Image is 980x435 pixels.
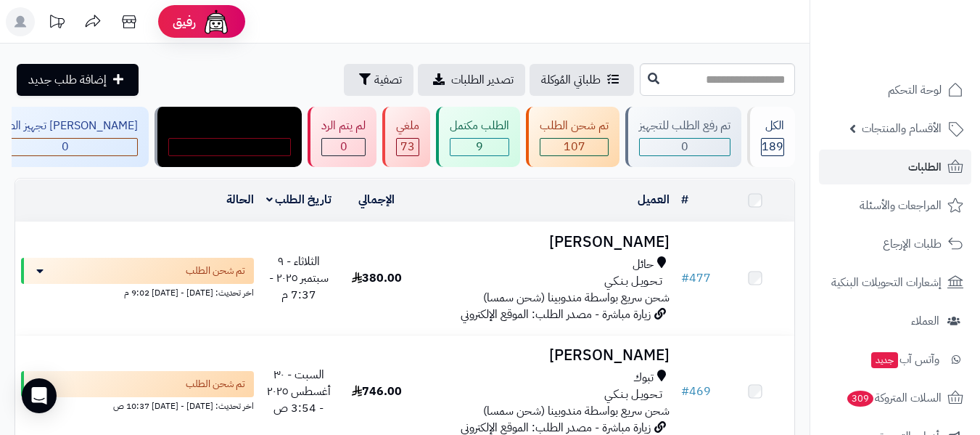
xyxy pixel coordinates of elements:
[266,191,332,208] a: تاريخ الطلب
[564,138,585,155] span: 107
[17,64,139,96] a: إضافة طلب جديد
[860,195,942,216] span: المراجعات والأسئلة
[173,13,196,31] span: رفيق
[846,388,942,408] span: السلات المتروكة
[421,234,670,251] h3: [PERSON_NAME]
[530,64,634,96] a: طلباتي المُوكلة
[819,150,971,184] a: الطلبات
[819,342,971,377] a: وآتس آبجديد
[450,139,508,155] div: 9
[681,138,688,155] span: 0
[762,138,783,155] span: 189
[269,253,329,304] span: الثلاثاء - ٩ سبتمبر ٢٠٢٥ - 7:37 م
[451,71,514,89] span: تصدير الطلبات
[186,377,245,391] span: تم شحن الطلب
[819,227,971,261] a: طلبات الإرجاع
[523,107,622,167] a: تم شحن الطلب 107
[871,352,898,368] span: جديد
[450,118,509,134] div: الطلب مكتمل
[421,347,670,364] h3: [PERSON_NAME]
[819,265,971,300] a: إشعارات التحويلات البنكية
[622,107,744,167] a: تم رفع الطلب للتجهيز 0
[38,7,75,40] a: تحديثات المنصة
[819,188,971,223] a: المراجعات والأسئلة
[22,378,57,413] div: Open Intercom Messenger
[168,118,291,134] div: مندوب توصيل داخل الرياض
[186,264,245,278] span: تم شحن الطلب
[352,383,402,400] span: 746.00
[305,107,379,167] a: لم يتم الرد 0
[681,383,689,400] span: #
[883,234,942,254] span: طلبات الإرجاع
[819,381,971,415] a: السلات المتروكة309
[21,397,254,412] div: اخر تحديث: [DATE] - [DATE] 10:37 ص
[483,289,670,306] span: شحن سريع بواسطة مندوبينا (شحن سمسا)
[911,311,939,331] span: العملاء
[267,366,331,417] span: السبت - ٣٠ أغسطس ٢٠٢٥ - 3:54 ص
[226,138,234,155] span: 0
[379,107,433,167] a: ملغي 73
[62,138,69,155] span: 0
[358,191,395,208] a: الإجمالي
[397,139,419,155] div: 73
[604,386,662,403] span: تـحـويـل بـنـكـي
[640,139,730,155] div: 0
[761,118,784,134] div: الكل
[400,138,415,155] span: 73
[169,139,290,155] div: 0
[340,138,347,155] span: 0
[908,157,942,177] span: الطلبات
[202,7,231,36] img: ai-face.png
[483,402,670,420] span: شحن سريع بواسطة مندوبينا (شحن سمسا)
[21,284,254,299] div: اخر تحديث: [DATE] - [DATE] 9:02 م
[681,269,689,287] span: #
[433,107,523,167] a: الطلب مكتمل 9
[152,107,305,167] a: مندوب توصيل داخل الرياض 0
[461,306,651,323] span: زيارة مباشرة - مصدر الطلب: الموقع الإلكتروني
[681,269,711,287] a: #477
[374,71,402,89] span: تصفية
[819,73,971,107] a: لوحة التحكم
[638,191,670,208] a: العميل
[604,273,662,290] span: تـحـويـل بـنـكـي
[831,272,942,293] span: إشعارات التحويلات البنكية
[352,269,402,287] span: 380.00
[28,71,107,89] span: إضافة طلب جديد
[744,107,798,167] a: الكل189
[344,64,413,96] button: تصفية
[226,191,254,208] a: الحالة
[396,118,419,134] div: ملغي
[540,139,608,155] div: 107
[819,304,971,338] a: العملاء
[322,139,365,155] div: 0
[541,71,601,89] span: طلباتي المُوكلة
[633,256,654,273] span: حائل
[846,390,874,407] span: 309
[870,349,939,370] span: وآتس آب
[633,370,654,386] span: تبوك
[881,19,966,49] img: logo-2.png
[681,383,711,400] a: #469
[540,118,609,134] div: تم شحن الطلب
[681,191,688,208] a: #
[418,64,525,96] a: تصدير الطلبات
[639,118,730,134] div: تم رفع الطلب للتجهيز
[476,138,483,155] span: 9
[862,118,942,139] span: الأقسام والمنتجات
[888,80,942,100] span: لوحة التحكم
[321,118,366,134] div: لم يتم الرد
